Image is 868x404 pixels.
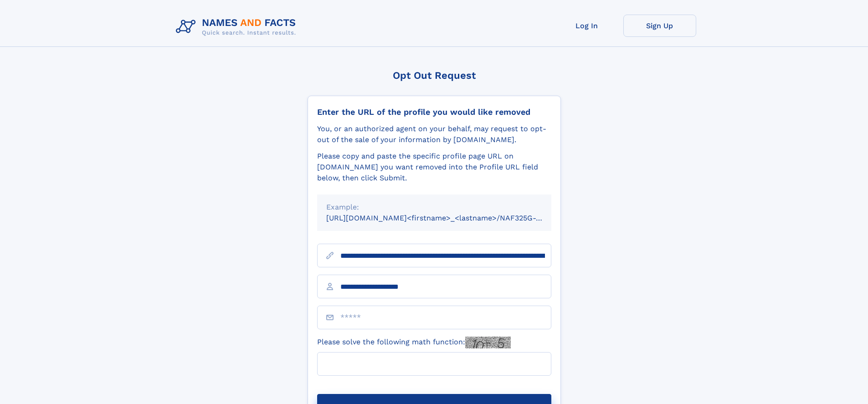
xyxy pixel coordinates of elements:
[317,107,551,117] div: Enter the URL of the profile you would like removed
[317,337,511,348] label: Please solve the following math function:
[317,151,551,184] div: Please copy and paste the specific profile page URL on [DOMAIN_NAME] you want removed into the Pr...
[623,15,696,37] a: Sign Up
[550,15,623,37] a: Log In
[326,214,569,222] small: [URL][DOMAIN_NAME]<firstname>_<lastname>/NAF325G-xxxxxxxx
[308,70,561,81] div: Opt Out Request
[172,15,303,39] img: Logo Names and Facts
[317,123,551,145] div: You, or an authorized agent on your behalf, may request to opt-out of the sale of your informatio...
[326,202,542,213] div: Example:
